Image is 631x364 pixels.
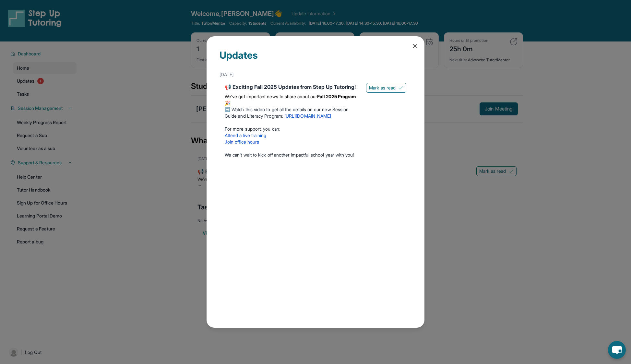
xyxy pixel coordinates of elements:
[225,106,361,119] p: ➡️ Watch this video to get all the details on our new Session Guide and Literacy Program:
[225,83,361,91] div: 📢 Exciting Fall 2025 Updates from Step Up Tutoring!
[225,133,267,138] a: Attend a live training
[225,100,230,106] span: 🎉
[225,139,259,145] a: Join office hours
[225,126,280,132] span: For more support, you can:
[317,94,356,99] strong: Fall 2025 Program
[225,152,361,158] p: We can’t wait to kick off another impactful school year with you!
[369,85,396,91] span: Mark as read
[366,83,406,93] button: Mark as read
[220,49,411,69] div: Updates
[284,113,331,119] a: [URL][DOMAIN_NAME]
[225,94,317,99] span: We’ve got important news to share about our
[220,69,411,80] div: [DATE]
[398,85,403,90] img: Mark as read
[608,341,626,359] button: chat-button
